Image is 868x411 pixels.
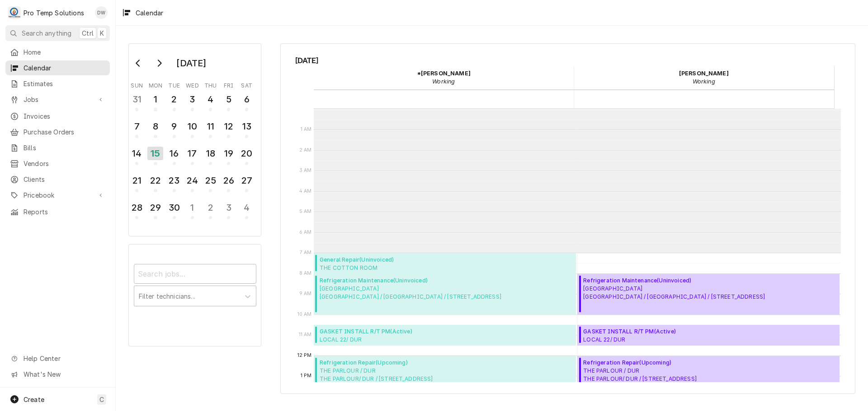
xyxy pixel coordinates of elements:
span: Refrigeration Repair ( Upcoming ) [320,359,433,367]
span: [GEOGRAPHIC_DATA] [GEOGRAPHIC_DATA] / [GEOGRAPHIC_DATA] / [STREET_ADDRESS] [583,285,765,301]
div: 7 [130,120,144,133]
div: Pro Temp Solutions [24,8,84,18]
div: DW [95,6,108,19]
a: Clients [5,172,110,187]
span: Refrigeration Maintenance ( Uninvoiced ) [583,277,765,285]
div: 26 [222,174,236,187]
div: Calendar Filters [134,256,256,316]
div: 11 [203,120,217,133]
div: 31 [130,92,144,106]
div: General Repair(Uninvoiced)THE COTTON ROOMCOTTON RM- DUR / [STREET_ADDRESS] [314,253,576,274]
div: 10 [185,120,199,133]
div: 3 [185,92,199,106]
button: Go to next month [150,56,168,70]
span: 5 AM [297,208,314,215]
strong: *[PERSON_NAME] [417,70,471,77]
div: [Service] GASKET INSTALL R/T PM LOCAL 22/ DUR LOCAL22 / DURHAM / 2200 W Main St, Durham, NC 27705... [577,325,840,346]
span: C [99,395,104,404]
span: GASKET INSTALL R/T PM ( Active ) [583,328,731,336]
th: Tuesday [165,79,183,90]
span: Bills [24,143,105,152]
div: 1 [185,201,199,214]
span: Ctrl [82,28,94,38]
div: [Service] GASKET INSTALL R/T PM LOCAL 22/ DUR LOCAL22 / DURHAM / 2200 W Main St, Durham, NC 27705... [314,325,576,346]
button: Go to previous month [129,56,147,70]
div: 23 [167,174,181,187]
span: Refrigeration Maintenance ( Uninvoiced ) [320,277,501,285]
a: Vendors [5,156,110,171]
div: [Service] Refrigeration Maintenance CHAPEL HILL CC CHAPEL HILL CC / ChHILL / 103 Lancaster Dr, Ch... [314,274,576,315]
div: 12 [222,120,236,133]
div: GASKET INSTALL R/T PM(Active)LOCAL 22/ DURLOCAL22 / [GEOGRAPHIC_DATA] / [STREET_ADDRESS] [577,325,840,346]
div: [Service] Refrigeration Repair THE PARLOUR / DUR THE PARLOUR/ DUR / 117 Market St, Durham, NC 277... [314,356,576,387]
a: Go to Jobs [5,92,110,107]
div: 18 [203,147,217,160]
th: Monday [146,79,165,90]
div: 5 [222,92,236,106]
span: 11 AM [297,331,314,338]
div: [Service] General Repair THE COTTON ROOM COTTON RM- DUR / 807 E Main St Bldg #7, Durham, NC 27701... [314,253,576,274]
strong: [PERSON_NAME] [679,70,729,77]
div: GASKET INSTALL R/T PM(Active)LOCAL 22/ DURLOCAL22 / [GEOGRAPHIC_DATA] / [STREET_ADDRESS] [314,325,576,346]
span: 4 AM [297,188,314,195]
span: Purchase Orders [24,127,105,137]
th: Wednesday [183,79,201,90]
input: Search jobs... [134,264,256,284]
span: [GEOGRAPHIC_DATA] [GEOGRAPHIC_DATA] / [GEOGRAPHIC_DATA] / [STREET_ADDRESS] [320,285,501,301]
span: 12 PM [295,352,314,359]
div: 15 [147,147,163,160]
div: Dakota Williams - Working [574,66,834,89]
div: Calendar Calendar [280,43,855,394]
div: Refrigeration Maintenance(Uninvoiced)[GEOGRAPHIC_DATA][GEOGRAPHIC_DATA] / [GEOGRAPHIC_DATA] / [ST... [314,274,576,315]
div: 25 [203,174,217,187]
div: Refrigeration Repair(Upcoming)THE PARLOUR / DURTHE PARLOUR/ DUR / [STREET_ADDRESS] [314,356,576,387]
span: Home [24,47,105,57]
span: 2 AM [297,147,314,154]
span: 7 AM [297,249,314,256]
span: Refrigeration Repair ( Upcoming ) [583,359,697,367]
span: Jobs [24,95,92,104]
div: 1 [148,92,162,106]
div: 4 [240,201,254,214]
div: 22 [148,174,162,187]
div: 16 [167,147,181,160]
div: P [8,6,21,19]
div: 8 [148,120,162,133]
div: 4 [203,92,217,106]
th: Thursday [202,79,220,90]
div: 27 [240,174,254,187]
a: Reports [5,204,110,219]
span: Help Center [24,354,104,363]
div: 2 [167,92,181,106]
span: LOCAL 22/ DUR LOCAL22 / [GEOGRAPHIC_DATA] / [STREET_ADDRESS] [320,336,467,343]
div: 17 [185,147,199,160]
th: Sunday [128,79,146,90]
div: 29 [148,201,162,214]
div: 20 [240,147,254,160]
div: Dana Williams's Avatar [95,6,108,19]
th: Friday [220,79,238,90]
a: Go to What's New [5,367,110,382]
span: K [100,28,104,38]
span: General Repair ( Uninvoiced ) [320,256,430,264]
span: THE PARLOUR / DUR THE PARLOUR/ DUR / [STREET_ADDRESS] [320,367,433,383]
div: [Service] Refrigeration Maintenance CHAPEL HILL CC CHAPEL HILL CC / ChHILL / 103 Lancaster Dr, Ch... [577,274,840,315]
span: 1 AM [298,126,314,133]
div: [DATE] [173,55,209,71]
span: 6 AM [297,229,314,236]
span: THE COTTON ROOM COTTON RM- DUR / [STREET_ADDRESS] [320,264,430,271]
span: Calendar [24,63,105,73]
div: 14 [130,147,144,160]
div: Calendar Filters [128,244,261,346]
span: Reports [24,207,105,217]
span: Clients [24,175,105,184]
div: [Service] Refrigeration Repair THE PARLOUR / DUR THE PARLOUR/ DUR / 117 Market St, Durham, NC 277... [577,356,840,387]
span: THE PARLOUR / DUR THE PARLOUR/ DUR / [STREET_ADDRESS] [583,367,697,383]
div: 24 [185,174,199,187]
div: Calendar Day Picker [128,43,261,236]
span: GASKET INSTALL R/T PM ( Active ) [320,328,467,336]
span: 10 AM [295,311,314,318]
button: Search anythingCtrlK [5,25,110,41]
span: Pricebook [24,190,92,200]
a: Go to Pricebook [5,188,110,203]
